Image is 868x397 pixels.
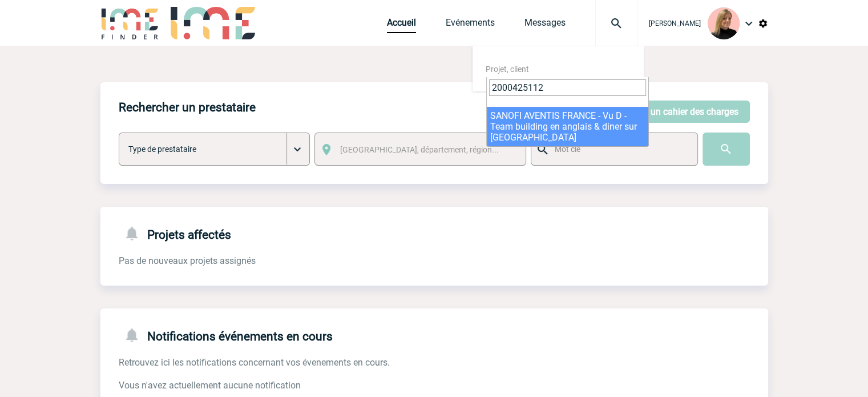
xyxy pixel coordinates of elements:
[119,380,301,391] span: Vous n'avez actuellement aucune notification
[123,327,147,343] img: notifications-24-px-g.png
[446,17,495,33] a: Evénements
[100,7,160,39] img: IME-Finder
[387,17,416,33] a: Accueil
[123,225,147,242] img: notifications-24-px-g.png
[340,145,499,154] span: [GEOGRAPHIC_DATA], département, région...
[486,65,529,74] span: Projet, client
[703,133,750,166] input: Submit
[119,225,231,242] h4: Projets affectés
[524,17,566,33] a: Messages
[119,101,256,114] h4: Rechercher un prestataire
[649,19,701,27] span: [PERSON_NAME]
[487,107,648,146] li: SANOFI AVENTIS FRANCE - Vu D - Team building en anglais & diner sur [GEOGRAPHIC_DATA]
[552,142,687,157] input: Mot clé
[119,357,390,368] span: Retrouvez ici les notifications concernant vos évenements en cours.
[708,7,740,39] img: 131233-0.png
[119,255,256,266] span: Pas de nouveaux projets assignés
[119,327,333,343] h4: Notifications événements en cours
